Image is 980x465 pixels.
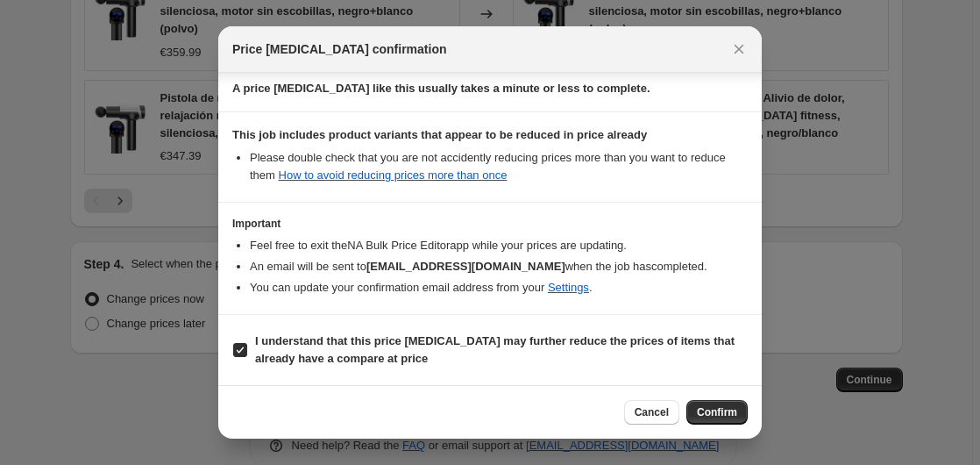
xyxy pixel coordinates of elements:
[232,128,647,141] b: This job includes product variants that appear to be reduced in price already
[250,237,748,254] li: Feel free to exit the NA Bulk Price Editor app while your prices are updating.
[255,334,735,365] b: I understand that this price [MEDICAL_DATA] may further reduce the prices of items that already h...
[250,258,748,275] li: An email will be sent to when the job has completed .
[624,400,679,425] button: Cancel
[232,217,748,231] h3: Important
[548,281,589,294] a: Settings
[232,40,447,58] span: Price [MEDICAL_DATA] confirmation
[697,405,737,419] span: Confirm
[232,82,650,95] b: A price [MEDICAL_DATA] like this usually takes a minute or less to complete.
[250,279,748,297] li: You can update your confirmation email address from your .
[279,168,508,182] a: How to avoid reducing prices more than once
[250,149,748,184] li: Please double check that you are not accidently reducing prices more than you want to reduce them
[366,260,565,273] b: [EMAIL_ADDRESS][DOMAIN_NAME]
[727,37,751,61] button: Close
[686,400,748,425] button: Confirm
[635,405,669,419] span: Cancel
